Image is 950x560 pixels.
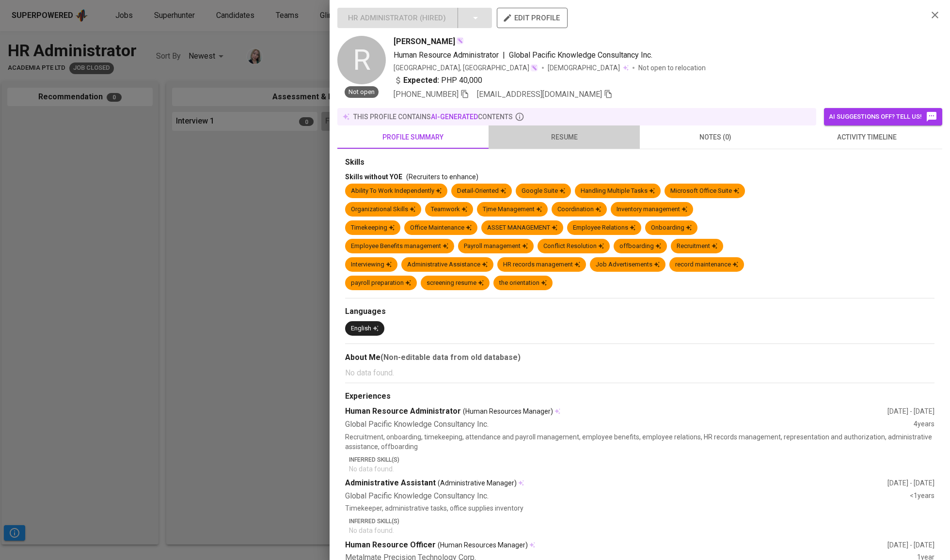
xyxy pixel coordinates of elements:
span: notes (0) [646,131,785,143]
div: screening resume [427,279,484,288]
p: No data found. [349,464,934,474]
span: Not open [345,88,379,97]
img: magic_wand.svg [530,64,538,72]
p: Inferred Skill(s) [349,455,934,464]
div: Office Maintenance [410,223,472,233]
div: Coordination [557,205,601,214]
div: ASSET MANAGEMENT [487,223,557,233]
div: Onboarding [651,223,692,233]
span: (Recruiters to enhance) [406,173,478,181]
span: AI-generated [431,113,478,121]
span: Skills without YOE [345,173,402,181]
div: Timekeeping [351,223,395,233]
div: Recruitment [677,242,717,251]
button: AI suggestions off? Tell us! [824,108,942,125]
div: Payroll management [464,242,528,251]
img: magic_wand.svg [456,37,464,45]
span: activity timeline [797,131,936,143]
div: Employee Benefits management [351,242,448,251]
span: [PHONE_NUMBER] [394,90,459,99]
span: Human Resource Administrator [394,50,499,60]
div: [DATE] - [DATE] [887,406,934,416]
div: the orientation [499,279,547,288]
span: (Administrative Manager) [438,478,517,488]
div: Global Pacific Knowledge Consultancy Inc. [345,419,914,430]
p: Inferred Skill(s) [349,517,934,526]
div: record maintenance [675,260,738,269]
div: offboarding [619,242,661,251]
span: (Human Resources Manager) [438,540,528,550]
div: About Me [345,352,934,363]
button: edit profile [497,8,568,28]
div: English [351,324,379,333]
div: Skills [345,157,934,168]
div: Google Suite [522,187,565,196]
p: Recruitment, onboarding, timekeeping, attendance and payroll management, employee benefits, emplo... [345,432,934,451]
span: profile summary [343,131,483,143]
div: Job Advertisements [596,260,660,269]
b: Expected: [403,75,439,86]
div: Organizational Skills [351,205,415,214]
div: Employee Relations [573,223,635,233]
div: Experiences [345,391,934,402]
span: Global Pacific Knowledge Consultancy Inc. [509,50,652,60]
div: Teamwork [431,205,467,214]
div: Human Resource Officer [345,540,887,551]
div: Tịme Management [483,205,542,214]
div: Detail-Oriented [457,187,506,196]
span: | [503,49,505,61]
div: Languages [345,306,934,317]
div: Inventory management [617,205,687,214]
span: (Human Resources Manager) [463,406,553,416]
div: payroll preparation [351,279,411,288]
div: Interviewing [351,260,392,269]
div: Global Pacific Knowledge Consultancy Inc. [345,491,910,502]
span: AI suggestions off? Tell us! [829,111,937,123]
span: [EMAIL_ADDRESS][DOMAIN_NAME] [477,90,602,99]
p: this profile contains contents [353,112,513,122]
span: edit profile [505,12,560,24]
a: edit profile [497,14,568,21]
div: [DATE] - [DATE] [887,540,934,550]
div: 4 years [914,419,934,430]
p: Not open to relocation [638,63,706,73]
div: <1 years [910,491,934,502]
span: [PERSON_NAME] [394,36,455,47]
div: Conflict Resolution [543,242,604,251]
p: No data found. [345,367,934,379]
div: R [337,36,386,84]
div: [GEOGRAPHIC_DATA], [GEOGRAPHIC_DATA] [394,63,538,73]
div: Human Resource Administrator [345,406,887,417]
div: Microsoft Office Suite [670,187,739,196]
div: HR records management [503,260,580,269]
span: resume [494,131,634,143]
p: No data found. [349,526,934,535]
div: [DATE] - [DATE] [887,478,934,488]
div: Ability To Work Independently [351,187,442,196]
div: PHP 40,000 [394,75,482,86]
b: (Non-editable data from old database) [380,353,521,362]
div: Administrative Assistance [407,260,488,269]
div: Handling Multiple Tasks [581,187,655,196]
p: Timekeeper, administrative tasks, office supplies inventory [345,503,934,513]
span: [DEMOGRAPHIC_DATA] [548,63,621,73]
div: Administrative Assistant [345,478,887,489]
